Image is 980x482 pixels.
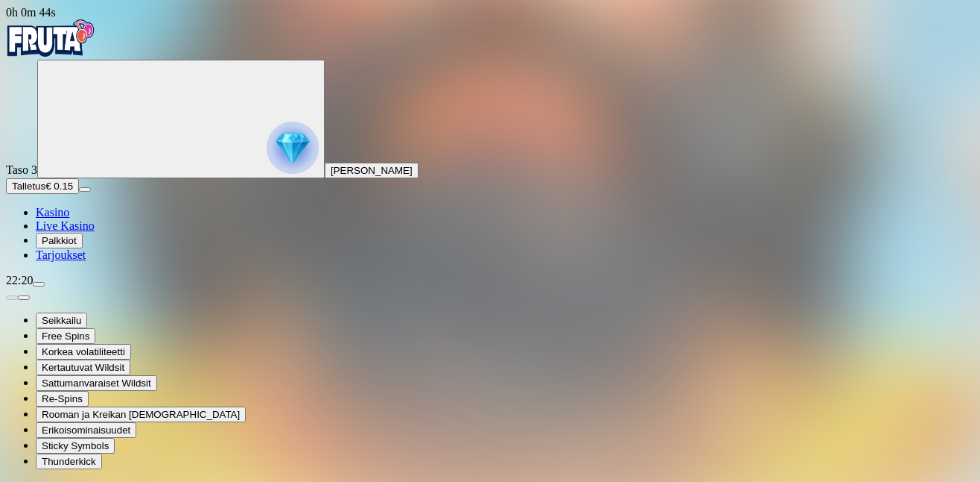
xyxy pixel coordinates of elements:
[6,19,974,262] nav: Primary
[36,454,102,469] button: Thunderkick
[36,375,157,391] button: Sattumanvaraiset Wildsit
[36,219,95,232] a: Live Kasino
[42,378,151,389] span: Sattumanvaraiset Wildsit
[36,344,131,360] button: Korkea volatiliteetti
[45,181,73,192] span: € 0.15
[18,295,30,300] button: next slide
[36,360,130,375] button: Kertautuvat Wildsit
[6,295,18,300] button: prev slide
[6,6,56,19] span: user session time
[6,163,37,176] span: Taso 3
[36,407,246,422] button: Rooman ja Kreikan [DEMOGRAPHIC_DATA]
[12,181,45,192] span: Talletus
[42,362,124,373] span: Kertautuvat Wildsit
[6,178,79,194] button: Talletusplus icon€ 0.15
[6,19,95,57] img: Fruta
[37,60,325,178] button: reward progress
[42,346,125,357] span: Korkea volatiliteetti
[267,122,319,174] img: reward progress
[36,248,86,261] a: Tarjoukset
[6,274,33,287] span: 22:20
[42,440,109,451] span: Sticky Symbols
[33,282,45,287] button: menu
[36,206,69,219] a: Kasino
[42,315,81,326] span: Seikkailu
[325,163,419,178] button: [PERSON_NAME]
[36,233,83,248] button: Palkkiot
[42,331,89,342] span: Free Spins
[36,422,136,438] button: Erikoisominaisuudet
[6,46,95,59] a: Fruta
[36,391,89,407] button: Re-Spins
[42,425,130,436] span: Erikoisominaisuudet
[42,393,83,404] span: Re-Spins
[79,187,91,192] button: menu
[36,328,95,344] button: Free Spins
[36,313,87,328] button: Seikkailu
[6,206,974,262] nav: Main menu
[331,165,413,176] span: [PERSON_NAME]
[42,409,240,420] span: Rooman ja Kreikan [DEMOGRAPHIC_DATA]
[42,235,77,246] span: Palkkiot
[42,456,96,467] span: Thunderkick
[36,438,115,454] button: Sticky Symbols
